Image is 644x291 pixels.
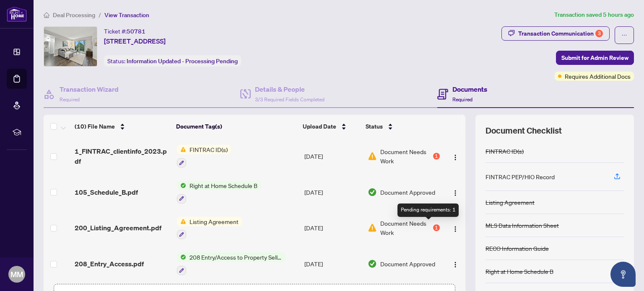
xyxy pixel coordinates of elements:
[75,259,144,269] span: 208_Entry_Access.pdf
[449,221,462,234] button: Logo
[449,257,462,270] button: Logo
[186,217,242,226] span: Listing Agreement
[518,27,603,40] div: Transaction Communication
[44,12,49,18] span: home
[366,122,383,131] span: Status
[177,252,186,262] img: Status Icon
[449,149,462,163] button: Logo
[186,181,261,190] span: Right at Home Schedule B
[368,188,377,197] img: Document Status
[303,122,336,131] span: Upload Date
[556,51,634,65] button: Submit for Admin Review
[255,84,325,94] h4: Details & People
[177,252,286,275] button: Status Icon208 Entry/Access to Property Seller Acknowledgement
[368,223,377,232] img: Document Status
[177,145,186,154] img: Status Icon
[7,6,27,22] img: logo
[186,252,286,262] span: 208 Entry/Access to Property Seller Acknowledgement
[486,172,555,181] div: FINTRAC PEP/HIO Record
[380,219,431,237] span: Document Needs Work
[299,115,362,138] th: Upload Date
[104,36,166,46] span: [STREET_ADDRESS]
[60,96,80,103] span: Required
[449,185,462,199] button: Logo
[104,26,145,36] div: Ticket #:
[75,187,138,197] span: 105_Schedule_B.pdf
[99,10,101,20] li: /
[255,96,325,103] span: 3/3 Required Fields Completed
[501,26,610,41] button: Transaction Communication3
[362,115,441,138] th: Status
[486,244,549,253] div: RECO Information Guide
[486,221,559,230] div: MLS Data Information Sheet
[104,11,149,19] span: View Transaction
[452,261,459,268] img: Logo
[486,198,535,207] div: Listing Agreement
[565,72,631,81] span: Requires Additional Docs
[301,138,364,174] td: [DATE]
[433,153,440,160] div: 1
[75,223,161,233] span: 200_Listing_Agreement.pdf
[53,11,95,19] span: Deal Processing
[173,115,300,138] th: Document Tag(s)
[44,27,97,66] img: IMG-40759759_1.jpg
[127,28,145,35] span: 50781
[380,259,435,268] span: Document Approved
[368,259,377,268] img: Document Status
[452,226,459,232] img: Logo
[486,125,562,136] span: Document Checklist
[452,96,473,103] span: Required
[301,174,364,210] td: [DATE]
[595,30,603,37] div: 3
[486,147,524,156] div: FINTRAC ID(s)
[10,268,23,280] span: MM
[561,51,628,64] span: Submit for Admin Review
[452,84,487,94] h4: Documents
[380,188,435,197] span: Document Approved
[452,190,459,196] img: Logo
[71,115,173,138] th: (10) File Name
[380,147,431,165] span: Document Needs Work
[186,145,231,154] span: FINTRAC ID(s)
[177,217,186,226] img: Status Icon
[368,152,377,161] img: Document Status
[397,203,459,217] div: Pending requirements: 1
[127,57,238,65] span: Information Updated - Processing Pending
[610,262,636,287] button: Open asap
[301,246,364,282] td: [DATE]
[452,154,459,161] img: Logo
[104,55,241,67] div: Status:
[60,84,119,94] h4: Transaction Wizard
[177,181,261,203] button: Status IconRight at Home Schedule B
[177,145,231,167] button: Status IconFINTRAC ID(s)
[177,181,186,190] img: Status Icon
[486,267,553,276] div: Right at Home Schedule B
[433,224,440,231] div: 1
[621,32,627,38] span: ellipsis
[554,10,634,20] article: Transaction saved 5 hours ago
[177,217,242,239] button: Status IconListing Agreement
[75,122,115,131] span: (10) File Name
[75,146,170,166] span: 1_FINTRAC_clientinfo_2023.pdf
[301,210,364,246] td: [DATE]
